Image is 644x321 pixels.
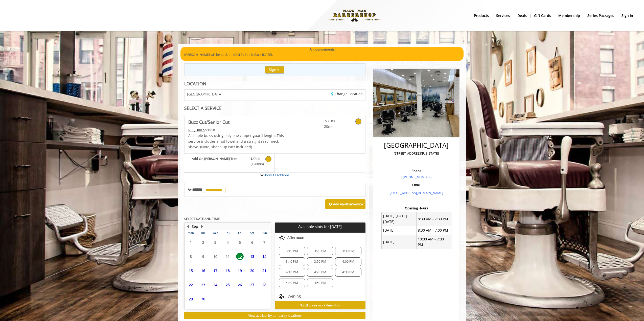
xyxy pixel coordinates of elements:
img: afternoon slots [279,235,285,241]
button: Previous Month [186,224,190,229]
span: 14 [261,253,268,260]
a: DealsDeals [514,12,531,19]
span: 30 [199,295,207,303]
span: 4:10 PM [286,270,298,274]
span: View availability at nearby locations [248,313,302,318]
span: 3:20 PM [314,249,326,253]
h3: Phone [379,169,454,172]
h3: Email [379,183,454,187]
span: (+20min ) [248,161,263,167]
a: Gift cardsgift cards [531,12,555,19]
th: Mon [185,230,197,235]
span: This service needs some Advance to be paid before we block your appointment [188,128,205,132]
span: 22 [187,281,195,288]
b: Series packages [587,13,614,18]
b: Announcements [310,47,335,52]
td: Select day12 [234,250,246,264]
span: 4:20 PM [314,270,326,274]
div: 4:20 PM [307,268,333,277]
b: gift cards [534,13,551,18]
span: 3:40 PM [286,260,298,264]
th: Fri [234,230,246,235]
b: products [474,13,489,18]
td: Select day25 [221,278,234,292]
th: Tue [197,230,209,235]
span: 3:10 PM [286,249,298,253]
b: Add-On [PERSON_NAME] Trim [192,156,245,167]
td: Select day13 [246,250,258,264]
div: $38.50 [188,127,290,133]
td: Select day15 [185,264,197,278]
b: LOCATION [184,81,206,87]
span: 4:40 PM [286,281,298,285]
span: 17 [212,267,219,274]
button: Add AnotherService [325,199,365,210]
span: $27.00 [250,156,260,161]
span: 23 [199,281,207,288]
button: View availability at nearby locations [184,312,365,319]
td: Select day16 [197,264,209,278]
td: Select day19 [234,264,246,278]
button: Next Month [200,224,204,229]
b: Services [496,13,510,18]
span: 12 [236,253,244,260]
div: 4:00 PM [335,257,361,266]
span: 25 [224,281,232,288]
span: 27 [248,281,256,288]
div: 3:50 PM [307,257,333,266]
a: + [PHONE_NUMBER]. [400,175,432,179]
b: Buzz Cut/Senior Cut [188,118,229,126]
td: [DATE] [DATE] [DATE] [382,212,417,226]
div: 4:30 PM [335,268,361,277]
td: Select day27 [246,278,258,292]
b: sign in [622,13,633,18]
b: SELECT DATE AND TIME [184,216,220,221]
span: 16 [199,267,207,274]
td: Select day26 [234,278,246,292]
span: 13 [248,253,256,260]
span: 4:00 PM [342,260,354,264]
b: Scroll to see more time slots [300,303,340,307]
div: 3:40 PM [279,257,305,266]
div: 4:40 PM [279,279,305,287]
span: 28 [261,281,268,288]
h3: Opening Hours [378,206,455,210]
td: Select day22 [185,278,197,292]
div: 4:10 PM [279,268,305,277]
p: [STREET_ADDRESS][US_STATE] [379,151,454,156]
td: Select day30 [197,292,209,306]
a: MembershipMembership [555,12,584,19]
td: [DATE] [382,226,417,235]
a: sign insign in [618,12,637,19]
td: 8:30 AM - 7:30 PM [416,212,451,226]
span: 4:50 PM [314,281,326,285]
h2: [GEOGRAPHIC_DATA] [379,142,454,149]
img: evening slots [279,293,285,299]
span: 29 [187,295,195,303]
td: [DATE] [382,235,417,249]
a: Series packagesSeries packages [584,12,618,19]
label: Add-On Beard Trim [187,156,272,168]
span: 3:50 PM [314,260,326,264]
a: Change Location [331,91,363,96]
span: 19 [236,267,244,274]
button: Sep [192,224,198,229]
div: 3:30 PM [335,247,361,255]
div: 4:50 PM [307,279,333,287]
span: 20 [248,267,256,274]
p: Available slots for [DATE] [277,225,363,229]
th: Wed [209,230,221,235]
a: [EMAIL_ADDRESS][DOMAIN_NAME] [390,191,443,195]
td: Select day18 [221,264,234,278]
span: 4:30 PM [342,270,354,274]
td: Select day17 [209,264,221,278]
span: 20min [305,124,335,129]
span: Afternoon [287,236,304,240]
td: Select day20 [246,264,258,278]
p: A simple buzz, using only one clipper guard length. This service includes a hot towel and a strai... [188,133,290,150]
td: Select day14 [258,250,271,264]
td: Select day24 [209,278,221,292]
a: Show All Add-ons [263,173,289,177]
a: ServicesServices [493,12,514,19]
span: 26 [236,281,244,288]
